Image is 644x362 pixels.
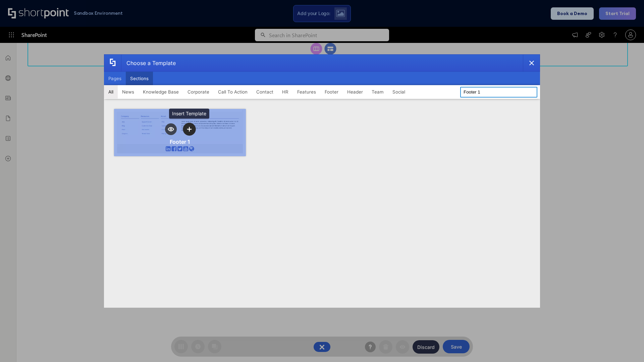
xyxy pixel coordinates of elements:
div: template selector [104,54,540,308]
button: HR [278,85,293,99]
button: Header [343,85,367,99]
button: Call To Action [214,85,252,99]
button: Footer [320,85,343,99]
button: All [104,85,118,99]
button: Social [388,85,410,99]
button: Pages [104,72,126,85]
div: Footer 1 [170,138,190,145]
input: Search [460,87,537,98]
button: News [118,85,139,99]
button: Sections [126,72,153,85]
button: Knowledge Base [139,85,183,99]
div: Choose a Template [121,55,176,71]
button: Corporate [183,85,214,99]
iframe: Chat Widget [610,330,644,362]
button: Team [367,85,388,99]
button: Contact [252,85,278,99]
button: Features [293,85,320,99]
